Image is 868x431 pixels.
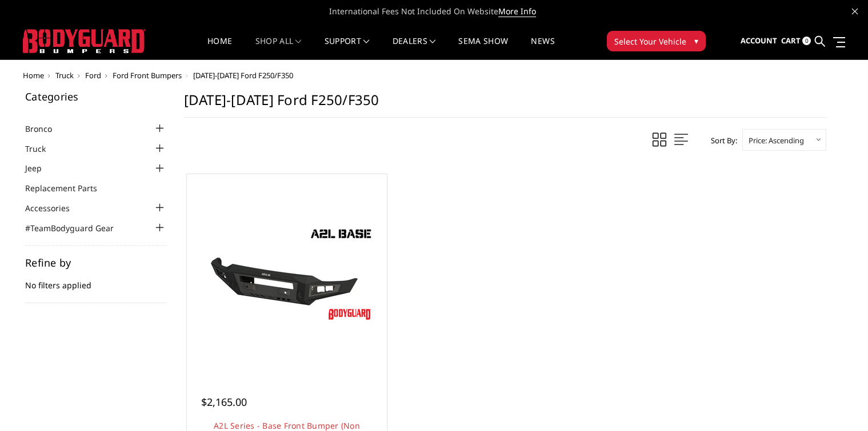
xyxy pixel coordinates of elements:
[705,132,737,149] label: Sort By:
[23,29,146,53] img: BODYGUARD BUMPERS
[113,70,182,80] a: Ford Front Bumpers
[25,182,111,194] a: Replacement Parts
[25,162,56,174] a: Jeep
[207,37,232,59] a: Home
[25,257,167,268] h5: Refine by
[531,37,554,59] a: News
[23,70,44,80] a: Home
[614,35,686,47] span: Select Your Vehicle
[25,123,66,135] a: Bronco
[85,70,101,80] a: Ford
[25,222,128,234] a: #TeamBodyguard Gear
[781,35,801,46] span: Cart
[458,37,508,59] a: SEMA Show
[694,35,698,47] span: ▾
[193,70,293,80] span: [DATE]-[DATE] Ford F250/F350
[55,70,74,80] a: Truck
[741,35,777,46] span: Account
[781,26,811,57] a: Cart 0
[498,6,536,17] a: More Info
[201,395,247,409] span: $2,165.00
[190,177,384,371] a: A2L Series - Base Front Bumper (Non Winch) A2L Series - Base Front Bumper (Non Winch)
[741,26,777,57] a: Account
[184,91,826,118] h1: [DATE]-[DATE] Ford F250/F350
[802,37,811,45] span: 0
[393,37,436,59] a: Dealers
[25,91,167,102] h5: Categories
[25,257,167,303] div: No filters applied
[25,143,60,155] a: Truck
[25,202,84,214] a: Accessories
[607,31,706,51] button: Select Your Vehicle
[255,37,302,59] a: shop all
[325,37,370,59] a: Support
